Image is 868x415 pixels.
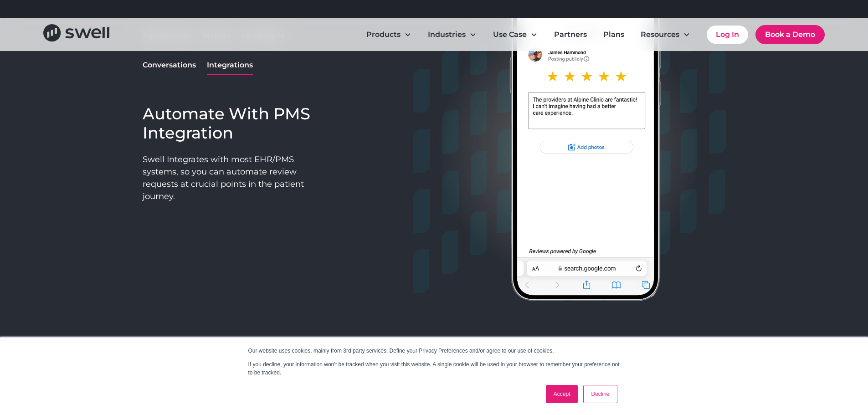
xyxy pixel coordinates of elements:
div: Integrations [207,60,253,71]
h3: Automate With PMS Integration [143,104,330,143]
div: Use Case [486,26,545,44]
div: Industries [421,26,484,44]
div: Conversations [143,60,196,71]
p: Swell Integrates with most EHR/PMS systems, so you can automate review requests at crucial points... [143,154,330,203]
div: Use Case [493,29,527,40]
a: Log In [707,26,748,44]
div: Resources [641,29,679,40]
div: Resources [633,26,698,44]
div: Industries [428,29,466,40]
div: Products [366,29,401,40]
a: Book a Demo [755,25,825,44]
a: home [43,24,109,45]
a: Accept [546,385,578,403]
a: Decline [583,385,617,403]
div: Products [359,26,419,44]
p: Our website uses cookies, mainly from 3rd party services. Define your Privacy Preferences and/or ... [248,347,620,355]
a: Partners [547,26,594,44]
p: If you decline, your information won’t be tracked when you visit this website. A single cookie wi... [248,360,620,377]
a: Plans [596,26,632,44]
